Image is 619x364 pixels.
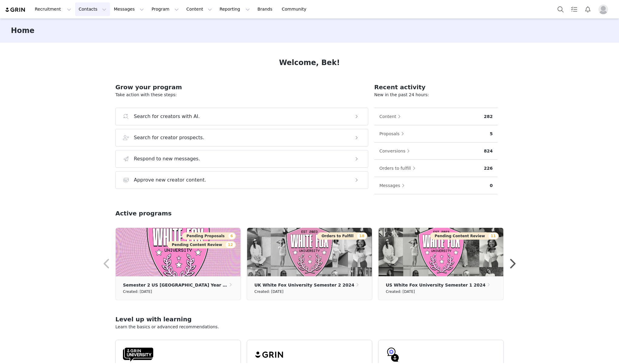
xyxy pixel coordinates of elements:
button: Proposals [379,129,407,139]
p: 5 [490,131,493,137]
img: ddbb7f20-5602-427a-9df6-5ccb1a29f55d.png [379,228,503,276]
small: Created: [DATE] [123,288,152,295]
a: Community [278,2,313,16]
p: 282 [484,113,493,120]
h3: Search for creator prospects. [134,134,204,141]
p: New in the past 24 hours: [374,92,498,98]
p: UK White Fox University Semester 2 2024 [254,282,354,288]
a: Tasks [568,2,581,16]
h1: Welcome, Bek! [279,57,340,68]
button: Profile [595,5,614,14]
button: Search for creator prospects. [115,129,368,146]
button: Program [148,2,182,16]
img: 2c7b809f-9069-405b-89f9-63745adb3176.png [247,228,372,276]
p: 824 [484,148,493,154]
h2: Recent activity [374,83,498,92]
img: placeholder-profile.jpg [598,5,608,14]
button: Search for creators with AI. [115,108,368,125]
p: Learn the basics or advanced recommendations. [115,324,504,330]
button: Approve new creator content. [115,171,368,189]
button: Pending Content Review11 [430,232,499,240]
button: Content [183,2,216,16]
img: grin logo [5,7,26,13]
h3: Respond to new messages. [134,155,200,162]
small: Created: [DATE] [386,288,415,295]
h2: Active programs [115,209,172,218]
button: Messages [379,181,408,190]
button: Pending Proposals6 [182,232,236,240]
h3: Search for creators with AI. [134,113,200,120]
p: Take action with these steps: [115,92,368,98]
p: 0 [490,182,493,189]
h3: Home [11,25,35,36]
button: Pending Content Review12 [167,241,236,248]
button: Orders to Fulfill18 [317,232,367,240]
img: grin-logo-black.svg [254,347,285,362]
button: Conversions [379,146,413,156]
button: Contacts [75,2,110,16]
small: Created: [DATE] [254,288,283,295]
button: Search [554,2,567,16]
a: Brands [254,2,278,16]
img: GRIN-University-Logo-Black.svg [123,347,153,362]
button: Recruitment [31,2,75,16]
button: Content [379,112,404,121]
p: Semester 2 US [GEOGRAPHIC_DATA] Year 3 2025 [123,282,228,288]
button: Reporting [216,2,253,16]
img: 79df8e27-4179-4891-b4ae-df22988c03c7.jpg [116,228,240,276]
p: 226 [484,165,493,172]
button: Messages [110,2,147,16]
h2: Level up with learning [115,315,504,324]
p: US White Fox University Semester 1 2024 [386,282,485,288]
button: Respond to new messages. [115,150,368,168]
button: Orders to fulfill [379,163,419,173]
img: GRIN-help-icon.svg [386,347,400,362]
h2: Grow your program [115,83,368,92]
h3: Approve new creator content. [134,176,206,184]
button: Notifications [581,2,594,16]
